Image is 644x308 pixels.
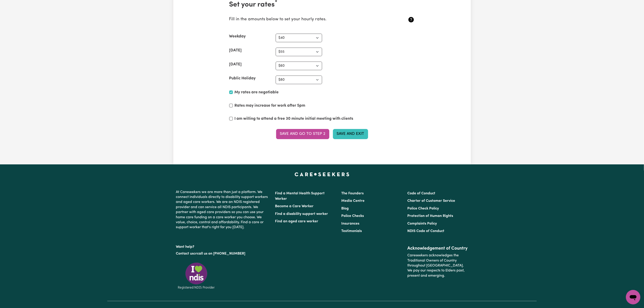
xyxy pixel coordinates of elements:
button: Save and go to Step 2 [276,129,329,139]
label: Public Holiday [229,76,256,81]
label: [DATE] [229,48,242,53]
a: Become a Care Worker [275,205,314,208]
a: Charter of Customer Service [407,199,455,203]
button: Save and Exit [333,129,368,139]
a: Find a Mental Health Support Worker [275,192,325,201]
h2: Set your rates [229,0,415,9]
a: Testimonials [341,229,362,233]
a: call us on [PHONE_NUMBER] [197,252,245,255]
label: Weekday [229,34,246,39]
p: Fill in the amounts below to set your hourly rates. [229,16,384,23]
h2: Acknowledgement of Country [407,246,468,251]
label: [DATE] [229,62,242,67]
a: NDIS Code of Conduct [407,229,444,233]
a: Protection of Human Rights [407,214,453,218]
a: Contact us [176,252,194,255]
label: I am willing to attend a free 30 minute initial meeting with clients [235,116,353,122]
img: Registered NDIS provider [176,262,217,290]
a: Code of Conduct [407,192,435,195]
a: Media Centre [341,199,364,203]
a: Careseekers home page [295,172,349,176]
p: At Careseekers we are more than just a platform. We connect individuals directly to disability su... [176,188,270,232]
a: The Founders [341,192,364,195]
a: Find a disability support worker [275,212,328,216]
label: Rates may increase for work after 5pm [235,103,305,109]
a: Blog [341,207,349,210]
a: Insurances [341,222,359,225]
a: Police Check Policy [407,207,439,210]
p: Careseekers acknowledges the Traditional Owners of Country throughout [GEOGRAPHIC_DATA]. We pay o... [407,251,468,280]
p: Want help? [176,243,270,249]
label: My rates are negotiable [235,90,279,95]
a: Find an aged care worker [275,220,319,223]
a: Police Checks [341,214,364,218]
p: or [176,249,270,258]
iframe: Button to launch messaging window, conversation in progress [626,290,640,304]
a: Complaints Policy [407,222,437,225]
